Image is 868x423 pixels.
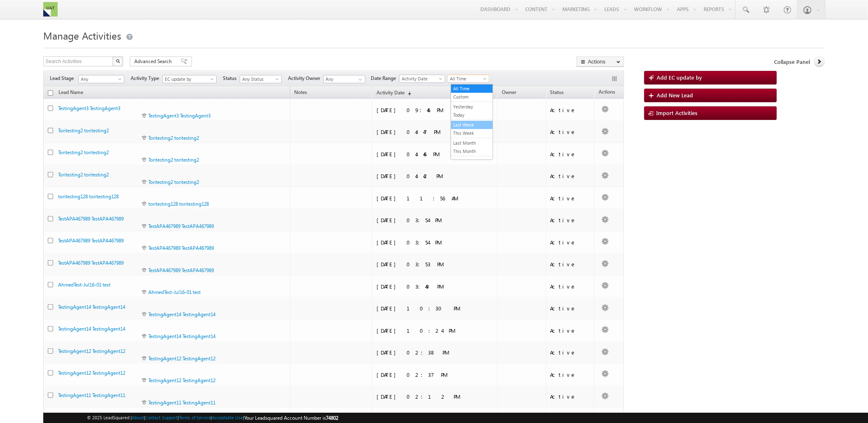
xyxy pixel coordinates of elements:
div: Active [550,239,591,246]
span: Your Leadsquared Account Number is [245,415,339,421]
td: [DATE] 03:54 PM [372,209,497,232]
span: Status [223,75,240,82]
a: TestingAgent14 TestingAgent14 [148,311,215,317]
a: Last Year [451,157,493,165]
a: This Month [451,148,493,155]
a: AhmedTest-Jul16-01 test [58,282,110,288]
a: All Time [451,85,493,92]
span: Collapse Panel [774,58,810,66]
a: TestAPA467989 TestAPA467989 [58,260,124,266]
div: Active [550,393,591,400]
a: Any [78,75,124,83]
span: Lead Stage [50,75,77,82]
a: TestAPA467989 TestAPA467989 [148,223,214,229]
a: TestingAgent14 TestingAgent14 [58,326,125,332]
span: All Time [448,75,487,82]
td: [DATE] 02:37 PM [372,364,497,386]
a: TestingAgent12 TestingAgent12 [148,355,215,362]
div: Active [550,150,591,158]
div: Active [550,261,591,268]
a: TestingAgent12 TestingAgent12 [58,370,125,376]
a: TestingAgent11 TestingAgent11 [58,392,125,398]
a: Acceptable Use [212,415,243,420]
span: 74802 [326,415,339,421]
div: Active [550,327,591,334]
a: Status [546,88,568,99]
a: Toritesting2 toritesting2 [148,135,199,141]
span: Any [79,75,122,83]
a: Toritesting2 toritesting2 [148,157,199,163]
a: TestAPA467989 TestAPA467989 [148,245,214,251]
a: Toritesting2 toritesting2 [58,149,109,155]
span: Manage Activities [43,29,121,42]
img: Custom Logo [43,2,57,16]
div: Active [550,371,591,378]
input: Check all records [48,90,53,96]
a: TestAPA467989 TestAPA467989 [148,267,214,273]
span: (sorted descending) [405,90,411,96]
span: Activity Date [400,75,442,82]
td: [DATE] 09:46 PM [372,99,497,121]
td: [DATE] 02:38 PM [372,342,497,364]
a: TestingAgent14 TestingAgent14 [148,333,215,339]
div: Active [550,216,591,224]
td: [DATE] 11:56 AM [372,187,497,209]
a: Any Status [240,75,282,83]
a: Yesterday [451,103,493,110]
span: Status [550,89,564,95]
a: Toritesting2 toritesting2 [58,127,109,134]
span: Activity Owner [288,75,323,82]
span: Date Range [371,75,399,82]
a: TestingAgent12 TestingAgent12 [58,348,125,354]
div: Active [550,128,591,136]
div: Active [550,106,591,114]
a: Custom [451,93,493,101]
span: EC update by [163,75,213,83]
td: [DATE] 04:47 PM [372,121,497,143]
a: Last Week [451,121,493,129]
a: Toritesting2 toritesting2 [148,179,199,185]
a: Show All Items [354,75,365,84]
a: About [132,415,144,420]
span: Any Status [240,75,279,83]
span: © 2025 LeadSquared | | | | | [87,414,339,422]
span: Advanced Search [134,58,174,65]
div: Active [550,195,591,202]
a: Contact Support [145,415,178,420]
span: Actions [594,87,619,98]
ul: All Time [451,84,493,160]
a: TestingAgent12 TestingAgent12 [148,377,215,383]
span: Add EC update by [657,74,702,81]
a: toritesting128 toritesting128 [58,193,119,200]
div: Active [550,172,591,180]
td: [DATE] 02:12 PM [372,386,497,408]
td: [DATE] 03:53 PM [372,254,497,276]
span: Add New Lead [657,92,693,99]
td: [DATE] 10:24 PM [372,320,497,342]
div: Active [550,283,591,290]
a: TestAPA467989 TestAPA467989 [58,216,124,222]
a: TestAPA467989 TestAPA467989 [58,237,124,244]
a: toritesting128 toritesting128 [148,201,209,207]
span: Lead Name [54,88,87,99]
td: [DATE] 04:46 PM [372,143,497,165]
span: Import Activities [657,109,698,116]
a: AhmedTest-Jul16-01 test [148,289,201,295]
a: Activity Date(sorted descending) [372,88,415,99]
a: Today [451,111,493,119]
span: Owner [502,89,516,95]
img: Search [116,59,120,63]
a: TestingAgent14 TestingAgent14 [58,304,125,310]
td: [DATE] 03:49 PM [372,275,497,298]
a: Terms of Service [179,415,211,420]
a: EC update by [162,75,217,83]
input: Type to Search [323,75,365,83]
a: Last Month [451,139,493,147]
div: Active [550,349,591,356]
a: All Time [447,75,489,83]
a: TestingAgent3 TestingAgent3 [58,105,120,111]
a: TestingAgent3 TestingAgent3 [148,113,211,119]
a: Toritesting2 toritesting2 [58,172,109,178]
td: [DATE] 10:30 PM [372,298,497,320]
div: Active [550,305,591,312]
